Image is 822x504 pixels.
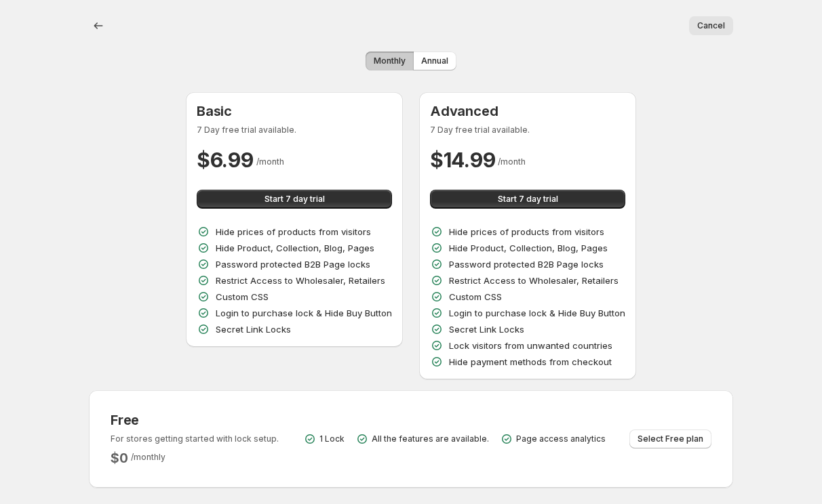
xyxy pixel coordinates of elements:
p: Secret Link Locks [216,322,291,336]
p: Custom CSS [216,290,269,303]
p: 1 Lock [319,434,345,444]
span: / monthly [131,452,165,462]
span: Start 7 day trial [498,194,558,205]
span: / month [256,156,284,167]
span: Start 7 day trial [265,194,325,205]
p: For stores getting started with lock setup. [111,434,279,444]
p: Password protected B2B Page locks [216,257,370,271]
span: / month [498,156,526,167]
p: Custom CSS [449,290,502,303]
h2: $ 14.99 [430,146,495,173]
p: Hide Product, Collection, Blog, Pages [216,241,374,255]
p: Hide prices of products from visitors [449,225,604,238]
p: 7 Day free trial available. [197,125,392,135]
p: Hide Product, Collection, Blog, Pages [449,241,608,255]
h2: $ 6.99 [197,146,254,173]
span: Monthly [374,56,406,66]
button: Cancel [689,16,733,35]
span: Annual [421,56,448,66]
button: Start 7 day trial [197,190,392,209]
h2: $ 0 [111,450,128,466]
button: Start 7 day trial [430,190,625,209]
p: Restrict Access to Wholesaler, Retailers [449,274,619,287]
h3: Free [111,412,279,428]
button: Select Free plan [629,429,711,448]
p: Hide prices of products from visitors [216,225,371,238]
p: Login to purchase lock & Hide Buy Button [216,306,392,320]
p: Restrict Access to Wholesaler, Retailers [216,274,385,287]
button: Annual [413,51,456,70]
h3: Advanced [430,103,625,119]
p: Lock visitors from unwanted countries [449,339,612,352]
p: Page access analytics [516,434,606,444]
p: All the features are available. [372,434,489,444]
p: Hide payment methods from checkout [449,355,612,369]
button: Monthly [366,51,414,70]
p: Password protected B2B Page locks [449,257,604,271]
span: Cancel [697,20,725,31]
h3: Basic [197,103,392,119]
p: Secret Link Locks [449,322,524,336]
p: 7 Day free trial available. [430,125,625,135]
span: Select Free plan [638,434,703,444]
p: Login to purchase lock & Hide Buy Button [449,306,625,320]
button: back [89,16,108,35]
